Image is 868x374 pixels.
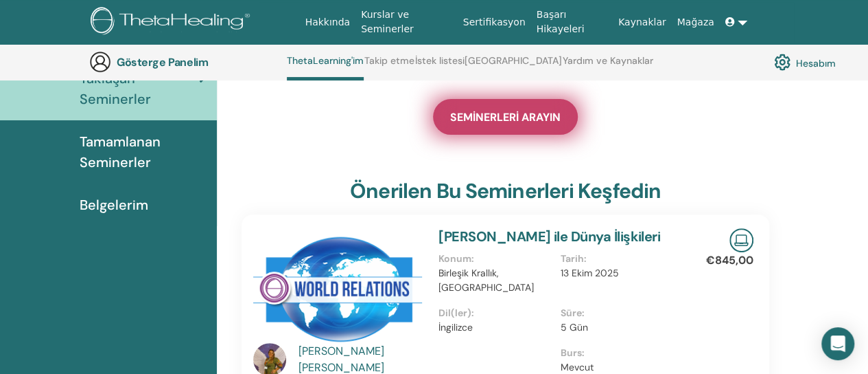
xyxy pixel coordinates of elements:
font: Başarı Hikayeleri [537,9,585,34]
div: Intercom Messenger'ı açın [821,327,854,360]
a: İstek listesi [415,55,465,77]
font: Kaynaklar [618,16,666,27]
font: Dil(ler) [438,307,471,319]
a: Kaynaklar [613,10,672,35]
font: 5 Gün [561,321,588,333]
font: Sertifikasyon [463,16,526,27]
a: Mağaza [671,10,719,35]
font: Yardım ve Kaynaklar [563,54,653,67]
font: Gösterge Panelim [117,55,208,69]
a: [GEOGRAPHIC_DATA] [465,55,562,77]
font: Belgelerim [80,196,148,214]
a: SEMİNERLERİ ARAYIN [433,99,578,135]
font: Konum [438,252,471,265]
a: Sertifikasyon [458,10,531,35]
font: [GEOGRAPHIC_DATA] [465,54,562,67]
font: Yaklaşan Seminerler [80,69,151,108]
font: 13 Ekim 2025 [561,267,619,279]
font: SEMİNERLERİ ARAYIN [450,110,561,124]
a: Başarı Hikayeleri [531,2,613,42]
font: Takip etme [364,54,414,67]
font: Mağaza [677,16,714,27]
font: Tamamlanan Seminerler [80,133,161,171]
img: Dünya İlişkileri [253,228,422,347]
font: : [471,307,474,319]
font: Kurslar ve Seminerler [361,9,414,34]
img: Canlı Çevrimiçi Seminer [729,228,753,252]
a: Kurslar ve Seminerler [355,2,458,42]
font: İstek listesi [415,54,465,67]
font: €845,00 [706,253,753,267]
font: ThetaLearning'im [287,54,364,67]
font: : [582,307,585,319]
a: Yardım ve Kaynaklar [563,55,653,77]
img: cog.svg [774,50,790,74]
font: önerilen bu seminerleri keşfedin [350,177,661,204]
font: İngilizce [438,321,473,333]
font: Hesabım [796,56,836,69]
font: : [582,346,585,359]
font: Birleşik Krallık, [GEOGRAPHIC_DATA] [438,267,534,294]
font: Mevcut [561,361,594,373]
font: Tarih [561,252,584,265]
a: Takip etme [364,55,414,77]
a: Hakkında [300,10,356,35]
font: [PERSON_NAME] [298,344,384,358]
img: generic-user-icon.jpg [89,51,111,73]
font: : [584,252,587,265]
font: Hakkında [305,16,351,27]
font: Burs [561,346,582,359]
font: : [471,252,474,265]
font: Süre [561,307,582,319]
a: Hesabım [774,50,836,74]
img: logo.png [91,7,255,38]
a: ThetaLearning'im [287,55,364,80]
a: [PERSON_NAME] ile Dünya İlişkileri [438,228,660,245]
